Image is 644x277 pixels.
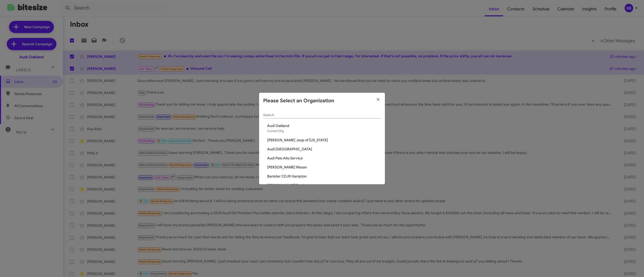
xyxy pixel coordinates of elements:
[267,137,381,143] span: [PERSON_NAME] Jeep of [US_STATE]
[267,123,381,128] span: Audi Oakland
[263,97,334,105] h2: Please Select an Organization
[267,165,381,170] span: [PERSON_NAME] Nissan
[267,174,381,179] span: Banister CDJR Hampton
[267,147,381,152] span: Audi [GEOGRAPHIC_DATA]
[267,129,284,133] span: Current Org
[267,156,381,161] span: Audi Palo Alto Service
[267,183,381,188] span: [PERSON_NAME] Ford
